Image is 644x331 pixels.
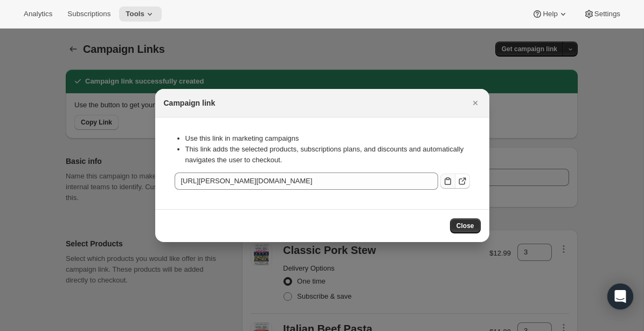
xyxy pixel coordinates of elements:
[525,6,574,22] button: Help
[164,98,216,108] h2: Campaign link
[594,10,620,18] span: Settings
[67,10,110,18] span: Subscriptions
[450,218,481,233] button: Close
[607,284,633,309] div: Open Intercom Messenger
[577,6,627,22] button: Settings
[468,95,483,111] button: Close
[185,144,470,165] li: This link adds the selected products, subscriptions plans, and discounts and automatically naviga...
[185,133,470,144] li: Use this link in marketing campaigns
[456,222,474,230] span: Close
[24,10,52,18] span: Analytics
[61,6,117,22] button: Subscriptions
[17,6,59,22] button: Analytics
[543,10,557,18] span: Help
[126,10,144,18] span: Tools
[119,6,162,22] button: Tools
